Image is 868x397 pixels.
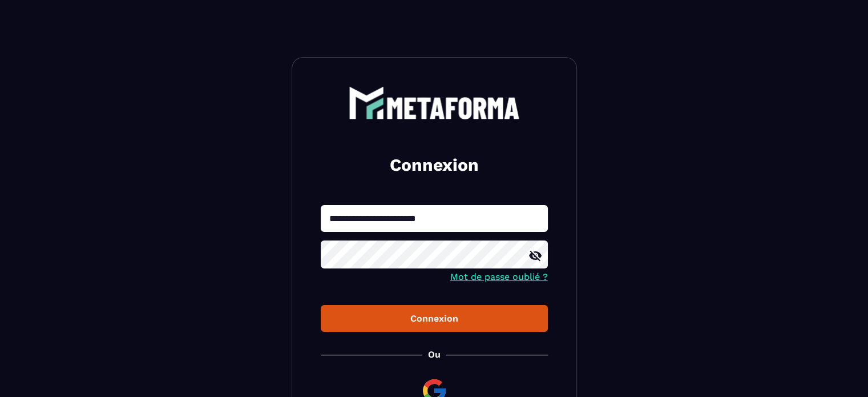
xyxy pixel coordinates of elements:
img: logo [349,86,520,119]
button: Connexion [321,305,548,332]
h2: Connexion [334,154,534,177]
a: logo [321,86,548,119]
a: Mot de passe oublié ? [450,271,548,282]
p: Ou [428,349,441,360]
div: Connexion [330,313,539,324]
